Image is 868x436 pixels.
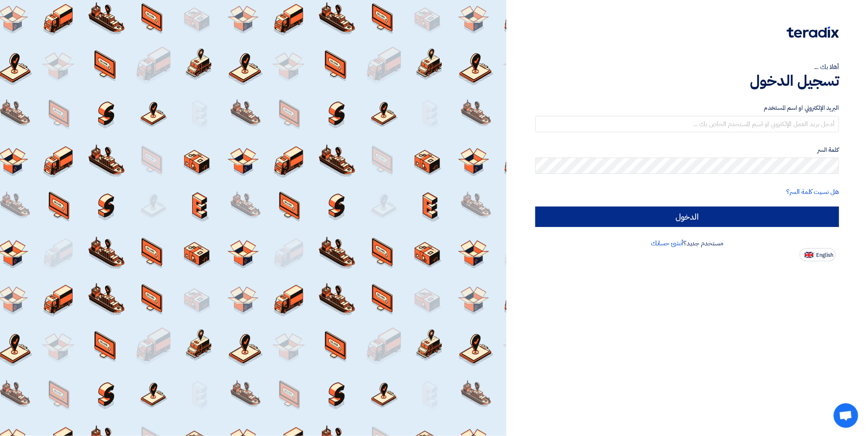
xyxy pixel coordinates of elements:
a: هل نسيت كلمة السر؟ [787,187,839,197]
span: English [816,252,833,258]
a: أنشئ حسابك [651,238,683,248]
input: الدخول [535,207,839,227]
div: مستخدم جديد؟ [535,238,839,248]
input: أدخل بريد العمل الإلكتروني او اسم المستخدم الخاص بك ... [535,116,839,132]
label: البريد الإلكتروني او اسم المستخدم [535,103,839,113]
label: كلمة السر [535,145,839,155]
h1: تسجيل الدخول [535,72,839,90]
img: en-US.png [805,252,814,258]
img: Teradix logo [787,27,839,38]
div: Open chat [834,403,858,428]
div: أهلا بك ... [535,62,839,72]
button: English [800,248,836,261]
